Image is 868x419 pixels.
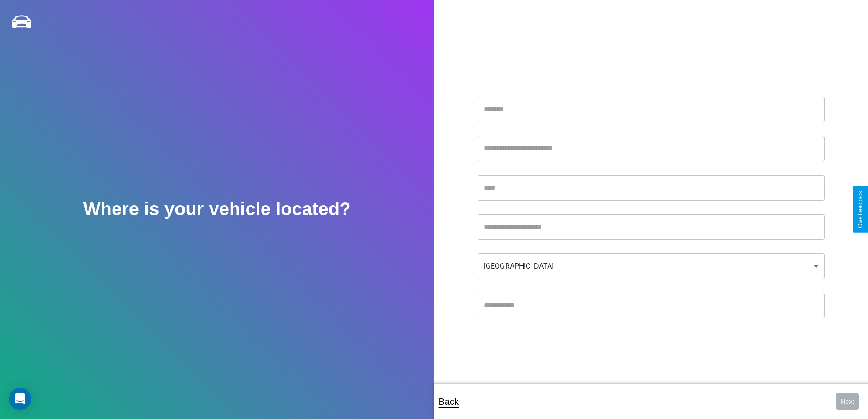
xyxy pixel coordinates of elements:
[478,253,825,279] div: [GEOGRAPHIC_DATA]
[836,393,859,410] button: Next
[439,393,459,410] p: Back
[9,388,31,410] div: Open Intercom Messenger
[857,191,863,228] div: Give Feedback
[83,199,351,219] h2: Where is your vehicle located?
